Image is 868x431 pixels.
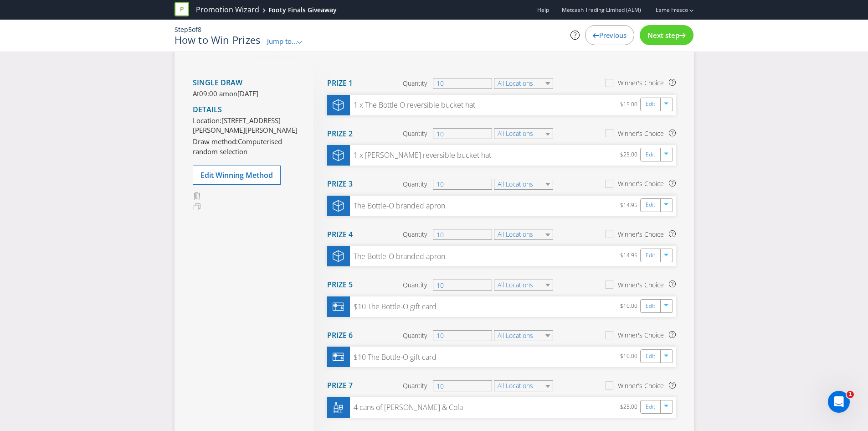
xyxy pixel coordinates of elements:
span: 5 [188,25,192,34]
span: Next step [647,31,679,40]
a: Edit [646,200,655,210]
div: Footy Finals Giveaway [268,5,337,15]
a: Edit [646,402,655,412]
span: Step [175,25,188,34]
div: Winner's Choice [618,129,664,138]
h4: Prize 4 [327,231,353,239]
span: Previous [599,31,627,40]
div: $15.00 [620,99,640,111]
span: [DATE] [237,89,258,98]
a: Edit [646,150,655,160]
span: Edit Winning Method [200,170,273,180]
div: 1 x [PERSON_NAME] reversible bucket hat [350,150,491,161]
h4: Prize 1 [327,79,353,88]
div: $10.00 [620,301,640,312]
a: Promotion Wizard [196,5,259,15]
span: of [192,25,198,34]
h4: Prize 3 [327,180,353,188]
span: [STREET_ADDRESS][PERSON_NAME][PERSON_NAME] [193,116,298,135]
div: The Bottle-O branded apron [350,251,445,262]
div: Winner's Choice [618,78,664,88]
a: Edit [646,301,655,312]
span: Quantity [403,381,427,390]
span: Jump to... [267,36,297,46]
div: Winner's Choice [618,280,664,290]
span: 1 [847,391,854,398]
div: 4 cans of [PERSON_NAME] & Cola [350,402,463,413]
h4: Prize 5 [327,281,353,289]
div: Winner's Choice [618,331,664,340]
span: At [193,89,199,98]
span: 09:00 am [199,89,229,98]
span: Draw method: [193,137,238,146]
span: Quantity [403,129,427,138]
span: Quantity [403,79,427,88]
div: The Bottle-O branded apron [350,201,445,211]
span: Metcash Trading Limited (ALM) [562,6,641,14]
div: Winner's Choice [618,179,664,188]
a: Edit [646,99,655,109]
span: Quantity [403,180,427,189]
span: 8 [198,25,201,34]
span: Computerised random selection [193,137,282,156]
a: Esme Fresco [647,6,688,14]
div: Winner's Choice [618,381,664,390]
span: Quantity [403,230,427,239]
a: Edit [646,351,655,362]
h4: Details [193,106,300,114]
span: on [229,89,237,98]
h4: Prize 2 [327,130,353,138]
div: $14.95 [620,200,640,212]
h1: How to Win Prizes [175,34,261,45]
div: $25.00 [620,402,640,413]
div: $10 The Bottle-O gift card [350,352,437,363]
a: Help [537,6,549,14]
h4: Prize 7 [327,382,353,390]
span: Location: [193,116,221,125]
div: $10.00 [620,351,640,363]
button: Edit Winning Method [193,166,281,185]
span: Quantity [403,280,427,290]
iframe: Intercom live chat [828,391,850,413]
div: $25.00 [620,150,640,161]
span: Quantity [403,331,427,340]
h4: Prize 6 [327,332,353,340]
a: Edit [646,250,655,261]
div: $10 The Bottle-O gift card [350,301,437,312]
div: Winner's Choice [618,230,664,239]
div: 1 x The Bottle O reversible bucket hat [350,100,475,110]
h4: Single draw [193,79,300,87]
div: $14.95 [620,250,640,262]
